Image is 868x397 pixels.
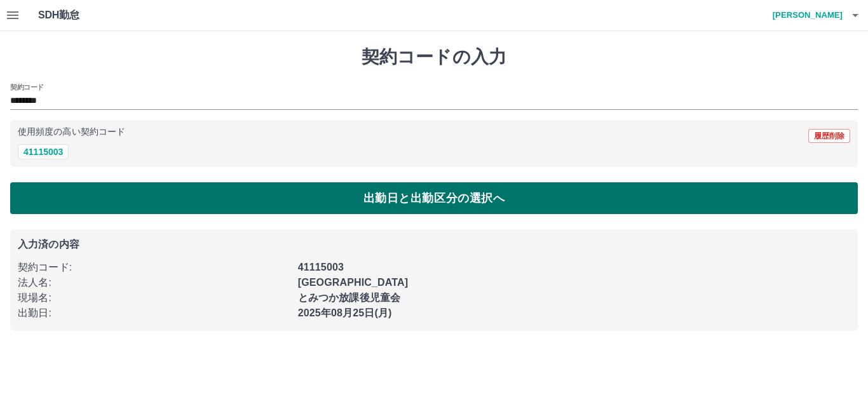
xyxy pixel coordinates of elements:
[298,262,344,273] b: 41115003
[10,46,858,68] h1: 契約コードの入力
[10,82,44,92] h2: 契約コード
[18,275,290,290] p: 法人名 :
[18,239,850,250] p: 入力済の内容
[18,260,290,275] p: 契約コード :
[18,306,290,321] p: 出勤日 :
[18,290,290,306] p: 現場名 :
[10,182,858,214] button: 出勤日と出勤区分の選択へ
[298,307,392,318] b: 2025年08月25日(月)
[18,128,125,137] p: 使用頻度の高い契約コード
[298,277,409,288] b: [GEOGRAPHIC_DATA]
[18,144,69,159] button: 41115003
[808,129,850,143] button: 履歴削除
[298,292,401,303] b: とみつか放課後児童会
